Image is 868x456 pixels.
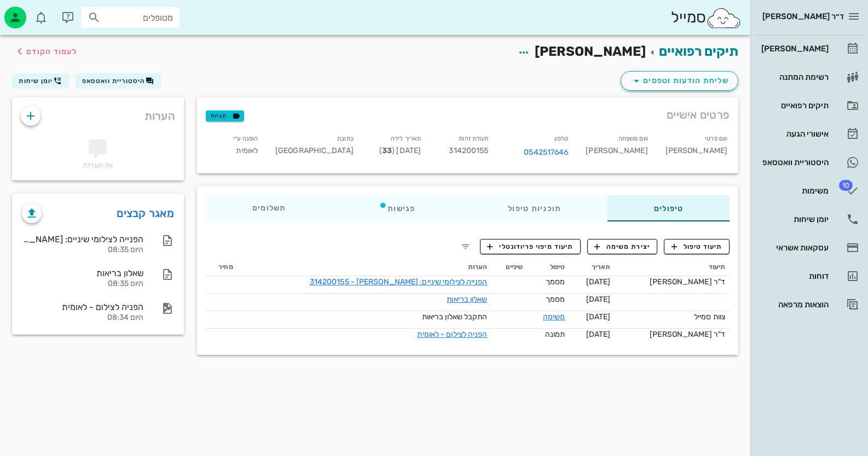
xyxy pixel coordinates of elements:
[586,277,611,287] span: [DATE]
[310,277,488,287] a: הפנייה לצילומי שיניים: [PERSON_NAME] - 314200155
[586,295,611,304] span: [DATE]
[543,312,565,321] a: משימה
[275,146,354,155] span: [GEOGRAPHIC_DATA]
[667,106,730,124] span: פרטים אישיים
[759,243,829,252] div: עסקאות אשראי
[755,235,864,261] a: עסקאות אשראי
[755,36,864,62] a: [PERSON_NAME]
[759,101,829,110] div: תיקים רפואיים
[117,204,174,222] a: מאגר קבצים
[252,204,286,212] span: תשלומים
[615,259,730,276] th: תיעוד
[12,73,69,89] button: יומן שיחות
[76,73,161,89] button: היסטוריית וואטסאפ
[759,130,829,138] div: אישורי הגעה
[449,146,488,155] span: 314200155
[528,259,570,276] th: טיפול
[13,42,77,61] button: לעמוד הקודם
[577,130,656,167] div: [PERSON_NAME]
[755,121,864,147] a: אישורי הגעה
[22,279,143,289] div: היום 08:35
[759,73,829,81] div: רשימת המתנה
[487,242,573,252] span: תיעוד מיפוי פריודונטלי
[206,110,244,121] button: תגיות
[618,135,648,142] small: שם משפחה
[706,7,742,29] img: SmileCloud logo
[22,313,143,323] div: היום 08:34
[332,195,461,221] div: פגישות
[619,311,725,323] div: צוות סמייל
[22,302,143,312] div: הפניה לצילום - לאומית
[755,64,864,90] a: רשימת המתנה
[83,161,113,170] span: אין הערות
[199,130,267,167] div: לאומית
[233,135,258,142] small: הופנה ע״י
[759,300,829,309] div: הוצאות מרפאה
[619,329,725,340] div: ד"ר [PERSON_NAME]
[621,71,738,91] button: שליחת הודעות וטפסים
[535,44,646,59] span: [PERSON_NAME]
[759,215,829,224] div: יומן שיחות
[447,295,487,304] a: שאלון בריאות
[672,242,722,252] span: תיעוד טיפול
[546,277,565,287] span: מסמך
[664,239,730,254] button: תיעוד טיפול
[379,146,421,155] span: [DATE] ( )
[32,9,39,15] span: תג
[630,74,729,87] span: שליחת הודעות וטפסים
[594,242,650,252] span: יצירת משימה
[619,276,725,288] div: ד"ר [PERSON_NAME]
[755,178,864,204] a: תגמשימות
[607,195,730,221] div: טיפולים
[545,330,565,339] span: תמונה
[459,135,488,142] small: תעודת זהות
[755,206,864,232] a: יומן שיחות
[759,44,829,53] div: [PERSON_NAME]
[82,77,146,85] span: היסטוריית וואטסאפ
[382,146,392,155] strong: 33
[22,245,143,255] div: היום 08:35
[417,330,487,339] a: הפניה לצילום - לאומית
[492,259,528,276] th: שיניים
[480,239,581,254] button: תיעוד מיפוי פריודונטלי
[422,312,488,321] span: התקבל שאלון בריאות
[659,44,738,59] a: תיקים רפואיים
[762,11,844,21] span: ד״ר [PERSON_NAME]
[839,180,853,191] span: תג
[755,149,864,176] a: היסטוריית וואטסאפ
[26,47,77,56] span: לעמוד הקודם
[554,135,569,142] small: טלפון
[759,272,829,280] div: דוחות
[657,130,736,167] div: [PERSON_NAME]
[755,291,864,318] a: הוצאות מרפאה
[22,268,143,278] div: שאלון בריאות
[755,92,864,119] a: תיקים רפואיים
[755,263,864,289] a: דוחות
[12,97,184,129] div: הערות
[759,186,829,195] div: משימות
[546,295,565,304] span: מסמך
[570,259,615,276] th: תאריך
[238,259,492,276] th: הערות
[461,195,607,221] div: תוכניות טיפול
[524,147,568,159] a: 0542517646
[206,259,238,276] th: מחיר
[391,135,421,142] small: תאריך לידה
[22,234,143,244] div: הפנייה לצילומי שיניים: [PERSON_NAME] - 314200155
[759,158,829,167] div: היסטוריית וואטסאפ
[337,135,354,142] small: כתובת
[586,330,611,339] span: [DATE]
[671,6,742,30] div: סמייל
[587,239,658,254] button: יצירת משימה
[211,111,239,121] span: תגיות
[19,77,53,85] span: יומן שיחות
[705,135,727,142] small: שם פרטי
[586,312,611,321] span: [DATE]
